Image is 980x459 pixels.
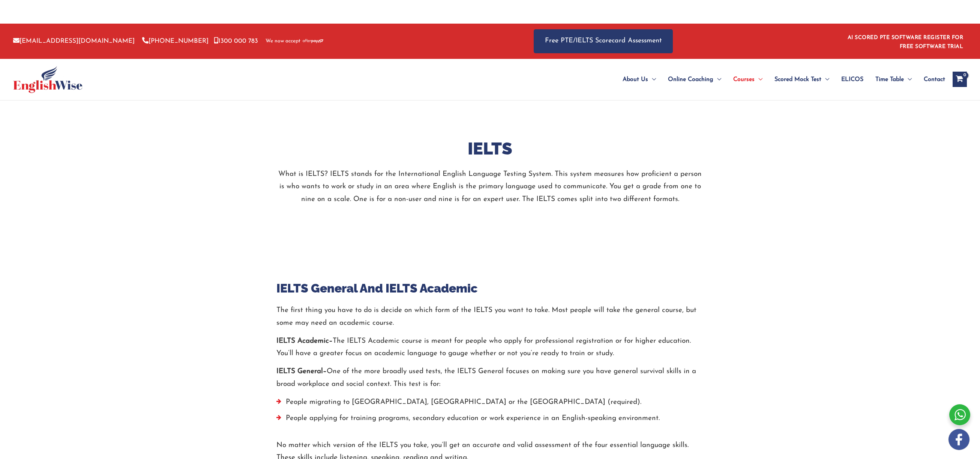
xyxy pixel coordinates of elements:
h2: IELTS [276,138,704,160]
li: People migrating to [GEOGRAPHIC_DATA], [GEOGRAPHIC_DATA] or the [GEOGRAPHIC_DATA] (required). [276,396,704,412]
span: Contact [924,66,945,93]
span: Menu Toggle [713,66,721,93]
aside: Header Widget 1 [843,29,967,53]
span: ELICOS [841,66,863,93]
span: We now accept [266,37,300,45]
span: Menu Toggle [821,66,829,93]
a: 1300 000 783 [214,38,258,44]
a: ELICOS [835,66,869,93]
h3: IELTS General And IELTS Academic [276,280,704,296]
span: Menu Toggle [755,66,762,93]
a: Free PTE/IELTS Scorecard Assessment [534,29,673,53]
p: The first thing you have to do is decide on which form of the IELTS you want to take. Most people... [276,304,704,329]
span: Courses [733,66,755,93]
a: About UsMenu Toggle [617,66,662,93]
span: About Us [623,66,648,93]
a: [EMAIL_ADDRESS][DOMAIN_NAME] [13,38,135,44]
a: Time TableMenu Toggle [869,66,918,93]
img: Afterpay-Logo [303,39,323,43]
a: View Shopping Cart, empty [953,72,967,87]
p: The IELTS Academic course is meant for people who apply for professional registration or for high... [276,335,704,360]
img: white-facebook.png [948,429,969,450]
li: People applying for training programs, secondary education or work experience in an English-speak... [276,412,704,428]
a: [PHONE_NUMBER] [142,38,209,44]
strong: IELTS General– [276,368,327,375]
a: Contact [918,66,945,93]
a: Scored Mock TestMenu Toggle [768,66,835,93]
p: What is IELTS? IELTS stands for the International English Language Testing System. This system me... [276,168,704,205]
a: Online CoachingMenu Toggle [662,66,727,93]
span: Menu Toggle [904,66,912,93]
span: Scored Mock Test [774,66,821,93]
a: CoursesMenu Toggle [727,66,768,93]
span: Menu Toggle [648,66,656,93]
p: One of the more broadly used tests, the IELTS General focuses on making sure you have general sur... [276,365,704,390]
img: cropped-ew-logo [13,66,83,93]
nav: Site Navigation: Main Menu [605,66,945,93]
a: AI SCORED PTE SOFTWARE REGISTER FOR FREE SOFTWARE TRIAL [848,35,963,49]
strong: IELTS Academic– [276,337,333,345]
span: Time Table [875,66,904,93]
span: Online Coaching [668,66,713,93]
